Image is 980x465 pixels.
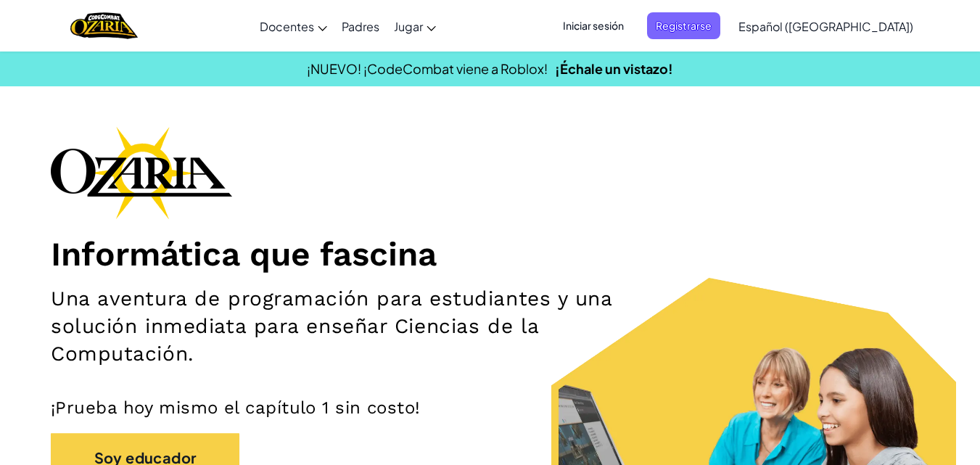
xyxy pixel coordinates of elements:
[252,7,334,46] a: Docentes
[70,11,138,41] a: Logotipo de Ozaria de CodeCombat
[731,7,921,46] a: Español ([GEOGRAPHIC_DATA])
[307,60,548,77] font: ¡NUEVO! ¡CodeCombat viene a Roblox!
[342,19,379,34] font: Padres
[554,12,633,39] button: Iniciar sesión
[51,398,421,418] font: ¡Prueba hoy mismo el capítulo 1 sin costo!
[555,60,673,77] a: ¡Échale un vistazo!
[51,234,437,273] font: Informática que fascina
[334,7,387,46] a: Padres
[51,126,232,219] img: Logotipo de la marca Ozaria
[656,19,712,32] font: Registrarse
[647,12,720,39] button: Registrarse
[394,19,423,34] font: Jugar
[738,19,913,34] font: Español ([GEOGRAPHIC_DATA])
[563,19,624,32] font: Iniciar sesión
[260,19,314,34] font: Docentes
[387,7,443,46] a: Jugar
[51,287,612,366] font: Una aventura de programación para estudiantes y una solución inmediata para enseñar Ciencias de l...
[70,11,138,41] img: Hogar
